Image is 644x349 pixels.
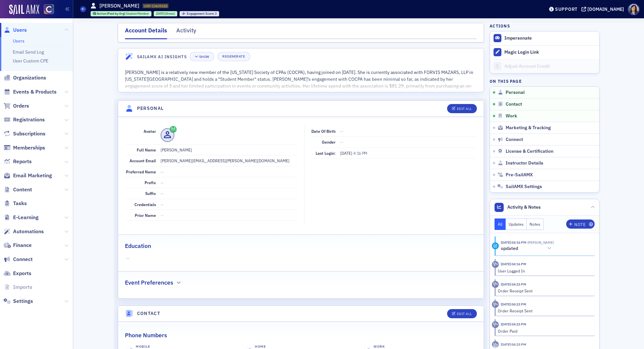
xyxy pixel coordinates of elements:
[13,158,32,165] span: Reports
[13,74,46,81] span: Organizations
[13,38,25,44] a: Users
[130,158,156,163] span: Account Email
[501,342,526,347] time: 5/26/2025 04:23 PM
[93,11,149,16] a: Active (Paid by Org) Student Member
[322,139,336,145] span: Gender
[97,11,126,16] span: Active (Paid by Org)
[13,256,33,263] span: Connect
[13,242,32,249] span: Finance
[492,301,499,308] div: Activity
[161,191,164,196] span: —
[13,144,45,151] span: Memberships
[13,298,33,305] span: Settings
[457,107,472,111] div: Edit All
[501,262,526,266] time: 6/19/2025 04:16 PM
[135,213,156,218] span: Prior Name
[501,246,518,252] h5: updated
[13,88,57,96] span: Events & Products
[506,160,543,166] span: Instructor Details
[582,7,626,11] button: [DOMAIN_NAME]
[134,202,156,207] span: Credentials
[506,184,542,190] span: SailAMX Settings
[4,200,27,207] a: Tasks
[4,242,32,249] a: Finance
[4,256,33,263] a: Connect
[13,214,39,221] span: E-Learning
[526,240,554,245] span: Callie Lembke
[340,129,343,134] span: —
[156,11,165,16] span: [DATE]
[126,255,476,262] span: —
[492,341,499,348] div: Activity
[125,242,151,250] h2: Education
[145,191,156,196] span: Suffix
[353,150,367,156] span: 4:16 PM
[506,218,527,230] button: Updates
[39,4,54,15] a: View Homepage
[218,52,250,61] button: Regenerate
[126,169,156,174] span: Preferred Name
[4,186,32,193] a: Content
[190,52,214,61] button: Show
[628,4,639,15] span: Profile
[180,11,219,16] div: Engagement Score: 3
[498,268,590,274] div: User Logged In
[506,113,517,119] span: Work
[13,26,27,34] span: Users
[9,5,39,15] img: SailAMX
[126,11,149,16] span: Student Member
[501,302,526,306] time: 5/26/2025 04:23 PM
[4,158,32,165] a: Reports
[125,26,167,39] div: Account Details
[492,321,499,328] div: Activity
[137,105,164,112] h4: Personal
[145,180,156,185] span: Prefix
[498,328,590,334] div: Order Paid
[504,63,596,69] div: Adjust Account Credit
[137,147,156,152] span: Full Name
[506,101,522,107] span: Contact
[447,104,477,113] button: Edit All
[4,298,33,305] a: Settings
[490,78,600,84] h4: On this page
[501,245,554,252] button: updated
[161,155,297,166] dd: [PERSON_NAME][EMAIL_ADDRESS][PERSON_NAME][DOMAIN_NAME]
[13,270,31,277] span: Exports
[495,218,506,230] button: All
[447,309,477,318] button: Edit All
[492,261,499,268] div: Activity
[506,148,553,154] span: License & Certification
[161,145,297,155] dd: [PERSON_NAME]
[137,54,187,60] h4: SailAMX AI Insights
[501,240,526,245] time: 6/19/2025 04:16 PM
[574,223,585,226] div: Note
[4,214,39,221] a: E-Learning
[492,242,499,249] div: Update
[161,180,164,185] span: —
[13,172,52,179] span: Email Marketing
[187,12,217,16] div: 3
[13,186,32,193] span: Content
[498,308,590,314] div: Order Receipt Sent
[501,282,526,287] time: 5/26/2025 04:23 PM
[4,74,46,81] a: Organizations
[161,169,164,174] span: —
[13,49,44,55] a: Email Send Log
[506,125,551,131] span: Marketing & Tracking
[4,228,44,235] a: Automations
[490,45,599,59] button: Magic Login Link
[501,322,526,326] time: 5/26/2025 04:23 PM
[504,35,532,41] button: Impersonate
[340,139,343,145] span: —
[555,6,578,12] div: Support
[4,88,57,96] a: Events & Products
[13,200,27,207] span: Tasks
[144,129,156,134] span: Avatar
[99,2,139,9] h1: [PERSON_NAME]
[4,26,27,34] a: Users
[507,204,541,211] span: Activity & Notes
[4,116,45,123] a: Registrations
[13,116,45,123] span: Registrations
[4,144,45,151] a: Memberships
